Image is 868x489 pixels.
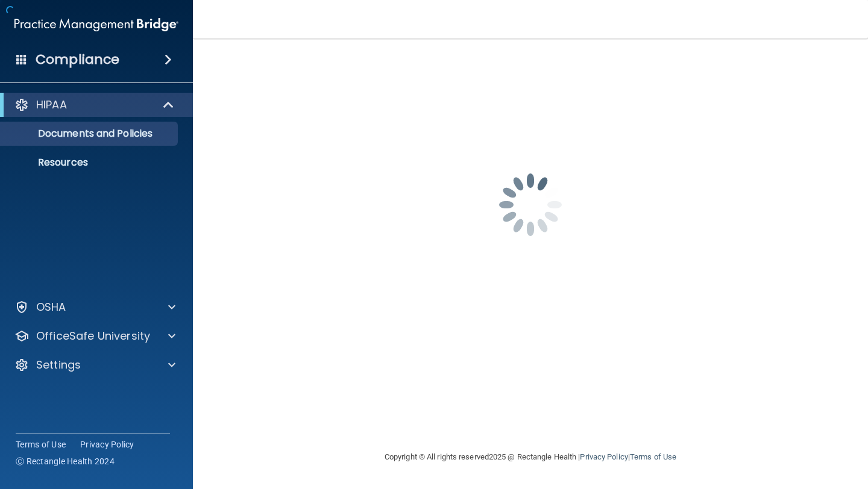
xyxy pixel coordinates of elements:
[36,300,66,314] p: OSHA
[36,358,81,372] p: Settings
[14,13,178,37] img: PMB logo
[580,452,627,461] a: Privacy Policy
[14,358,175,372] a: Settings
[310,438,750,476] div: Copyright © All rights reserved 2025 @ Rectangle Health | |
[14,300,175,314] a: OSHA
[80,438,134,450] a: Privacy Policy
[14,329,175,343] a: OfficeSafe University
[36,98,67,112] p: HIPAA
[14,98,175,112] a: HIPAA
[16,438,66,450] a: Terms of Use
[8,128,172,140] p: Documents and Policies
[36,329,150,343] p: OfficeSafe University
[16,455,115,467] span: Ⓒ Rectangle Health 2024
[630,452,676,461] a: Terms of Use
[8,157,172,169] p: Resources
[470,145,591,265] img: spinner.e123f6fc.gif
[659,403,854,452] iframe: Drift Widget Chat Controller
[36,51,119,68] h4: Compliance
